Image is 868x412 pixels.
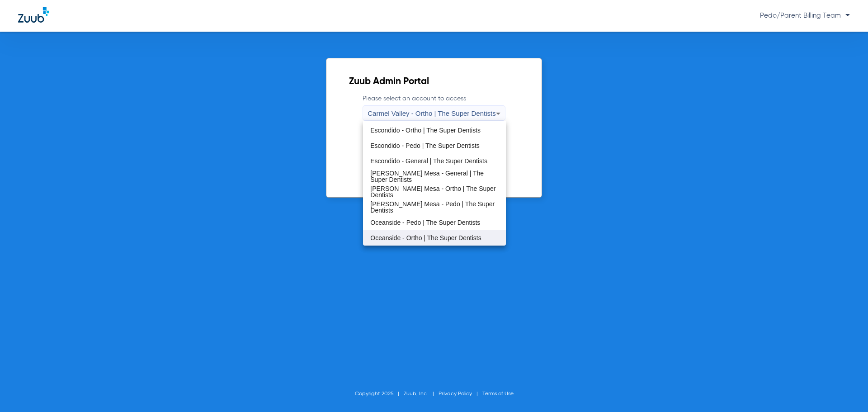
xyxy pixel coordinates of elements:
span: Escondido - General | The Super Dentists [370,158,487,164]
span: Escondido - Ortho | The Super Dentists [370,127,481,133]
span: [PERSON_NAME] Mesa - Ortho | The Super Dentists [370,185,498,198]
span: Oceanside - Pedo | The Super Dentists [370,219,480,226]
span: Escondido - Pedo | The Super Dentists [370,142,480,149]
span: Oceanside - Ortho | The Super Dentists [370,235,481,241]
span: [PERSON_NAME] Mesa - General | The Super Dentists [370,170,498,183]
span: [PERSON_NAME] Mesa - Pedo | The Super Dentists [370,201,498,213]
